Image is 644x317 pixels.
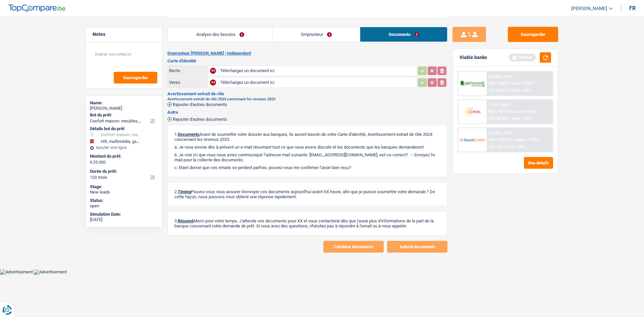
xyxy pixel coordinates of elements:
div: Stage: [90,184,158,190]
div: Simulation Date: [90,212,158,217]
span: / [513,138,514,142]
span: Résumé [178,218,194,223]
img: AlphaCredit [460,80,485,88]
span: / [509,81,511,86]
button: Sauvegarder [114,72,157,84]
span: Limit: <65% [506,145,526,149]
p: c. Etant donné que ces emails se perdent parfois, pouvez-vous me confirmer l’avoir bien reçu? [174,165,440,170]
label: Durée du prêt: [90,169,157,174]
div: Viable banks [460,55,487,60]
div: 10.99% | 337 € [489,74,513,79]
div: Ajouter une ligne [90,145,158,150]
span: Limit: >800 € [515,109,537,114]
div: fr [629,5,636,11]
div: 11.9% | 349 € [489,103,511,107]
span: Limit: >750 € [512,81,534,86]
p: 2. Pouvez-vous vous assurer d'envoyer ces documents aujourd'hui avant XX heure, afin que je puiss... [174,189,440,199]
a: Documents [360,27,447,42]
div: 10.45% | 330 € [489,131,513,135]
span: Timing [178,189,191,194]
img: Advertisement [34,269,67,275]
button: Rajouter d'autres documents [167,117,227,121]
img: Cofidis [460,105,485,118]
h2: Emprunteur [PERSON_NAME] | Indépendant [167,51,447,56]
p: 1. Avant de soumettre votre dossier aux banques, ils auront besoin de votre Carte d'identité, Ave... [174,132,440,142]
div: open [90,203,158,209]
span: Limit: <60% [512,116,531,121]
div: Verso [169,80,206,85]
div: Refresh [509,54,536,61]
span: / [509,88,511,93]
label: But du prêt: [90,112,157,118]
div: Détails but du prêt [90,126,158,131]
div: [PERSON_NAME] [90,106,158,111]
div: Recto [169,68,206,73]
span: / [509,116,511,121]
div: NA [210,68,216,74]
a: Analyse des besoins [168,27,272,42]
h3: Carte d'identité [167,59,447,63]
span: Documents [178,132,200,137]
button: Submit documents [387,241,447,253]
button: Combine documents [323,241,384,253]
span: DTI: 38.95% [489,116,508,121]
img: TopCompare Logo [8,4,65,12]
img: Record Credits [460,134,485,146]
button: See details [524,157,553,169]
p: 3. Merci pour votre temps. J'attends vos documents pour XX et vous contacterai dès que j'aurai p... [174,218,440,228]
h3: Autre [167,110,447,114]
span: DTI: 38.57% [489,88,508,93]
div: New leads [90,190,158,195]
h2: Avertissement-extrait de rôle 2024 concernant les revenus 2023 [167,97,447,101]
label: Montant du prêt: [90,154,157,159]
div: NA [210,80,216,86]
button: Rajouter d'autres documents [167,102,227,107]
div: Status: [90,198,158,203]
p: b. Je vois ici que vous nous aviez communiqué l’adresse mail suivante: [EMAIL_ADDRESS][DOMAIN_NA... [174,152,440,162]
div: Name: [90,100,158,106]
span: NAI: 1 843 € [489,81,508,86]
span: NAI: 1 831,4 € [489,109,512,114]
p: a. Je vous envoie dès à présent un e-mail résumant tout ce que nous avons discuté et les doc... [174,145,440,150]
span: / [504,145,505,149]
a: [PERSON_NAME] [566,3,613,14]
span: Sauvegarder [123,75,148,80]
span: Rajouter d'autres documents [173,102,227,107]
span: DTI: 35% [489,145,503,149]
h5: Notes [93,32,155,37]
h3: Avertissement-extrait de rôle [167,92,447,96]
button: Sauvegarder [508,27,558,42]
div: [DATE] [90,217,158,222]
span: Limit: >1.033 € [515,138,540,142]
span: NAI: 2 135,9 € [489,138,512,142]
span: € [90,160,92,165]
span: Rajouter d'autres documents [173,117,227,121]
span: / [513,109,514,114]
a: Emprunteur [273,27,360,42]
span: Limit: <60% [512,88,531,93]
span: [PERSON_NAME] [571,6,607,11]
